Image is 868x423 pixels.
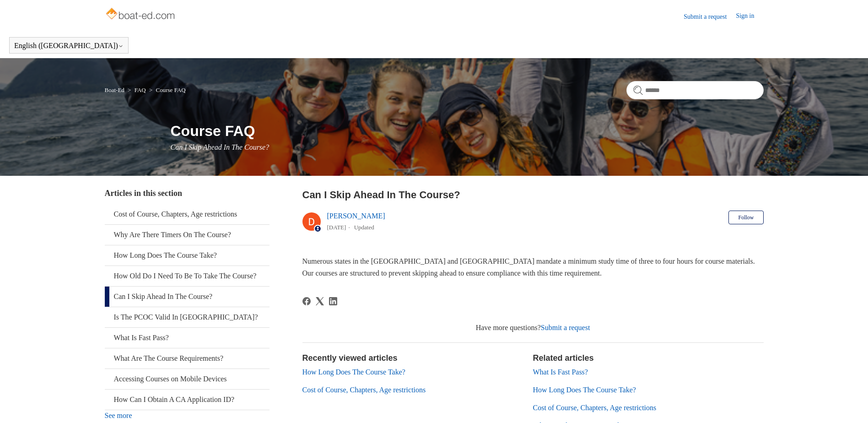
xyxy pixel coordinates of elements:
[327,212,385,220] a: [PERSON_NAME]
[533,404,657,412] a: Cost of Course, Chapters, Age restrictions
[302,187,764,202] h2: Can I Skip Ahead In The Course?
[316,297,324,305] svg: Share this page on X Corp
[533,368,588,376] a: What Is Fast Pass?
[105,348,270,369] a: What Are The Course Requirements?
[302,386,426,394] a: Cost of Course, Chapters, Age restrictions
[135,87,146,93] a: FAQ
[105,225,270,245] a: Why Are There Timers On The Course?
[171,120,764,142] h1: Course FAQ
[302,352,524,364] h2: Recently viewed articles
[105,307,270,327] a: Is The PCOC Valid In [GEOGRAPHIC_DATA]?
[329,297,337,305] svg: Share this page on LinkedIn
[105,390,270,410] a: How Can I Obtain A CA Application ID?
[541,324,590,331] a: Submit a request
[736,11,763,22] a: Sign in
[316,297,324,305] a: X Corp
[533,386,636,394] a: How Long Does The Course Take?
[626,81,764,99] input: Search
[105,189,182,198] span: Articles in this section
[147,87,186,93] li: Course FAQ
[302,368,405,376] a: How Long Does The Course Take?
[327,224,346,231] time: 03/01/2024, 16:01
[105,412,132,419] a: See more
[105,287,270,307] a: Can I Skip Ahead In The Course?
[105,266,270,286] a: How Old Do I Need To Be To Take The Course?
[302,297,311,305] svg: Share this page on Facebook
[105,87,126,93] li: Boat-Ed
[105,204,270,224] a: Cost of Course, Chapters, Age restrictions
[105,5,178,24] img: Boat-Ed Help Center home page
[728,211,763,224] button: Follow Article
[105,245,270,266] a: How Long Does The Course Take?
[105,87,124,93] a: Boat-Ed
[105,328,270,348] a: What Is Fast Pass?
[533,352,764,364] h2: Related articles
[105,369,270,389] a: Accessing Courses on Mobile Devices
[684,12,736,22] a: Submit a request
[354,224,374,231] li: Updated
[171,143,270,151] span: Can I Skip Ahead In The Course?
[302,297,311,305] a: Facebook
[302,255,764,279] p: Numerous states in the [GEOGRAPHIC_DATA] and [GEOGRAPHIC_DATA] mandate a minimum study time of th...
[14,42,124,50] button: English ([GEOGRAPHIC_DATA])
[302,322,764,333] div: Have more questions?
[329,297,337,305] a: LinkedIn
[126,87,147,93] li: FAQ
[156,87,186,93] a: Course FAQ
